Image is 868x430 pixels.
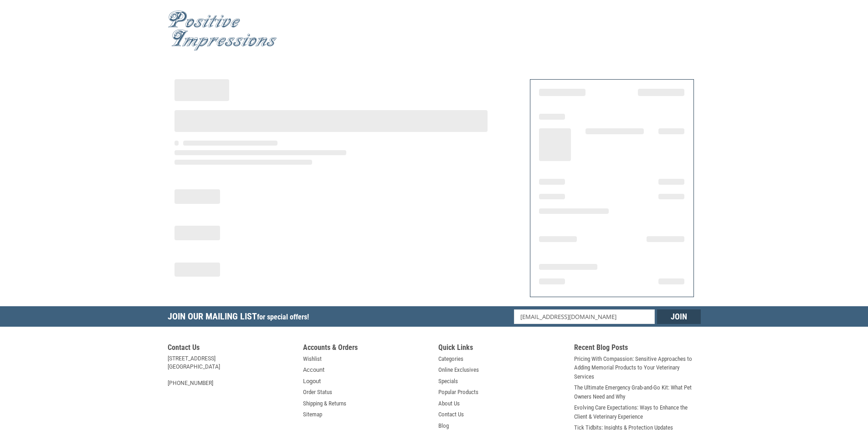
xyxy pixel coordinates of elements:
a: Order Status [303,388,332,397]
address: [STREET_ADDRESS] [GEOGRAPHIC_DATA] [PHONE_NUMBER] [168,354,294,387]
a: Contact Us [438,410,464,419]
a: The Ultimate Emergency Grab-and-Go Kit: What Pet Owners Need and Why [574,383,701,401]
h5: Accounts & Orders [303,343,430,354]
a: About Us [438,399,460,408]
img: Positive Impressions [168,10,277,51]
a: Wishlist [303,354,322,364]
a: Account [303,365,324,374]
a: Categories [438,354,463,364]
span: for special offers! [257,313,309,321]
a: Specials [438,377,458,386]
input: Join [657,309,701,324]
a: Evolving Care Expectations: Ways to Enhance the Client & Veterinary Experience [574,403,701,421]
a: Online Exclusives [438,365,479,374]
a: Shipping & Returns [303,399,346,408]
h5: Join Our Mailing List [168,306,313,329]
h5: Contact Us [168,343,294,354]
a: Sitemap [303,410,322,419]
a: Popular Products [438,388,478,397]
h5: Recent Blog Posts [574,343,701,354]
h5: Quick Links [438,343,565,354]
input: Email [514,309,655,324]
a: Pricing With Compassion: Sensitive Approaches to Adding Memorial Products to Your Veterinary Serv... [574,354,701,381]
a: Logout [303,377,321,386]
